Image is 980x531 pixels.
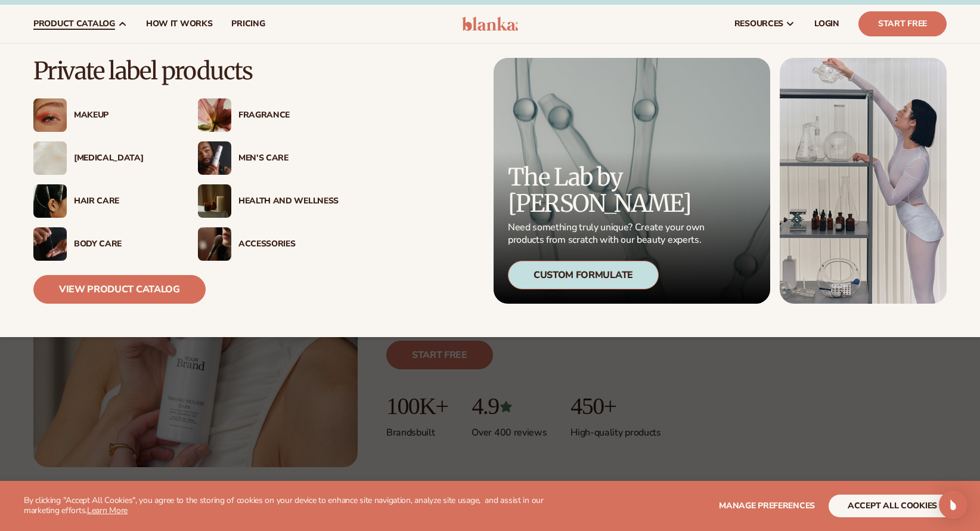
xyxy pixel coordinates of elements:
[33,98,67,132] img: Female with glitter eye makeup.
[24,5,137,43] a: product catalog
[725,5,805,43] a: resources
[734,19,783,29] span: resources
[33,184,174,218] a: Female hair pulled back with clips. Hair Care
[87,505,128,516] a: Learn More
[198,98,231,132] img: Pink blooming flower.
[137,5,222,43] a: How It Works
[198,141,339,175] a: Male holding moisturizer bottle. Men’s Care
[33,58,339,84] p: Private label products
[780,58,947,304] img: Female in lab with equipment.
[719,495,815,517] button: Manage preferences
[198,98,339,132] a: Pink blooming flower. Fragrance
[198,184,339,218] a: Candles and incense on table. Health And Wellness
[494,58,770,304] a: Microscopic product formula. The Lab by [PERSON_NAME] Need something truly unique? Create your ow...
[33,141,67,175] img: Cream moisturizer swatch.
[829,495,956,517] button: accept all cookies
[24,496,564,516] p: By clicking "Accept All Cookies", you agree to the storing of cookies on your device to enhance s...
[33,275,206,304] a: View Product Catalog
[146,19,213,29] span: How It Works
[33,98,174,132] a: Female with glitter eye makeup. Makeup
[33,184,67,218] img: Female hair pulled back with clips.
[33,19,115,29] span: product catalog
[508,221,708,246] p: Need something truly unique? Create your own products from scratch with our beauty experts.
[74,110,174,121] div: Makeup
[198,227,339,261] a: Female with makeup brush. Accessories
[238,110,339,121] div: Fragrance
[33,141,174,175] a: Cream moisturizer swatch. [MEDICAL_DATA]
[33,227,174,261] a: Male hand applying moisturizer. Body Care
[231,19,265,29] span: pricing
[198,184,231,218] img: Candles and incense on table.
[198,227,231,261] img: Female with makeup brush.
[858,11,947,36] a: Start Free
[74,196,174,206] div: Hair Care
[74,239,174,249] div: Body Care
[222,5,274,43] a: pricing
[508,164,708,217] p: The Lab by [PERSON_NAME]
[939,490,967,519] div: Open Intercom Messenger
[198,141,231,175] img: Male holding moisturizer bottle.
[805,5,849,43] a: LOGIN
[238,239,339,249] div: Accessories
[238,153,339,163] div: Men’s Care
[508,261,659,289] div: Custom Formulate
[238,196,339,206] div: Health And Wellness
[462,17,519,31] img: logo
[74,153,174,163] div: [MEDICAL_DATA]
[719,500,815,511] span: Manage preferences
[33,227,67,261] img: Male hand applying moisturizer.
[814,19,839,29] span: LOGIN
